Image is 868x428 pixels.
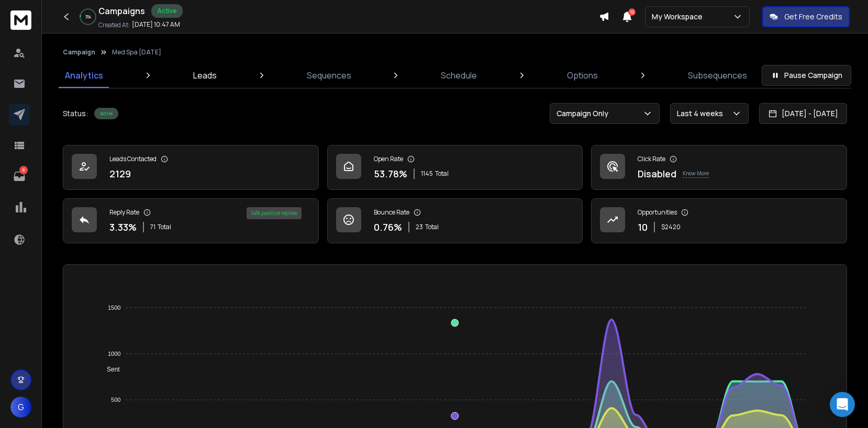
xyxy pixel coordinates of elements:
[247,207,302,219] div: 14 % positive replies
[682,63,753,88] a: Subsequences
[441,69,477,82] p: Schedule
[59,63,109,88] a: Analytics
[19,166,28,174] p: 8
[374,220,402,234] p: 0.76 %
[830,392,855,417] div: Open Intercom Messenger
[65,69,103,82] p: Analytics
[193,69,217,82] p: Leads
[9,166,30,187] a: 8
[109,220,137,234] p: 3.33 %
[150,223,155,231] span: 71
[425,223,439,231] span: Total
[85,14,91,20] p: 3 %
[762,65,851,86] button: Pause Campaign
[683,170,709,178] p: Know More
[652,12,707,22] p: My Workspace
[63,145,319,190] a: Leads Contacted2129
[109,155,157,163] p: Leads Contacted
[759,103,847,124] button: [DATE] - [DATE]
[94,108,118,119] div: Active
[638,208,677,217] p: Opportunities
[63,108,88,119] p: Status:
[111,397,120,403] tspan: 500
[301,63,358,88] a: Sequences
[327,145,583,190] a: Open Rate53.78%1145Total
[661,223,681,231] p: $ 2420
[567,69,598,82] p: Options
[557,108,613,119] p: Campaign Only
[327,198,583,243] a: Bounce Rate0.76%23Total
[158,223,171,231] span: Total
[677,108,727,119] p: Last 4 weeks
[784,12,842,22] p: Get Free Credits
[63,48,95,57] button: Campaign
[10,397,31,418] button: G
[109,208,139,217] p: Reply Rate
[108,351,120,357] tspan: 1000
[416,223,423,231] span: 23
[374,155,403,163] p: Open Rate
[435,63,483,88] a: Schedule
[762,6,850,27] button: Get Free Credits
[187,63,223,88] a: Leads
[132,20,180,29] p: [DATE] 10:47 AM
[108,305,120,311] tspan: 1500
[98,5,145,17] h1: Campaigns
[688,69,747,82] p: Subsequences
[638,220,648,234] p: 10
[63,198,319,243] a: Reply Rate3.33%71Total14% positive replies
[638,166,676,181] p: Disabled
[112,48,161,57] p: Med Spa [DATE]
[421,170,433,178] span: 1145
[151,4,183,18] div: Active
[99,366,120,373] span: Sent
[628,8,636,16] span: 12
[561,63,604,88] a: Options
[307,69,351,82] p: Sequences
[591,198,847,243] a: Opportunities10$2420
[109,166,131,181] p: 2129
[374,166,407,181] p: 53.78 %
[98,21,130,29] p: Created At:
[374,208,409,217] p: Bounce Rate
[591,145,847,190] a: Click RateDisabledKnow More
[638,155,665,163] p: Click Rate
[435,170,449,178] span: Total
